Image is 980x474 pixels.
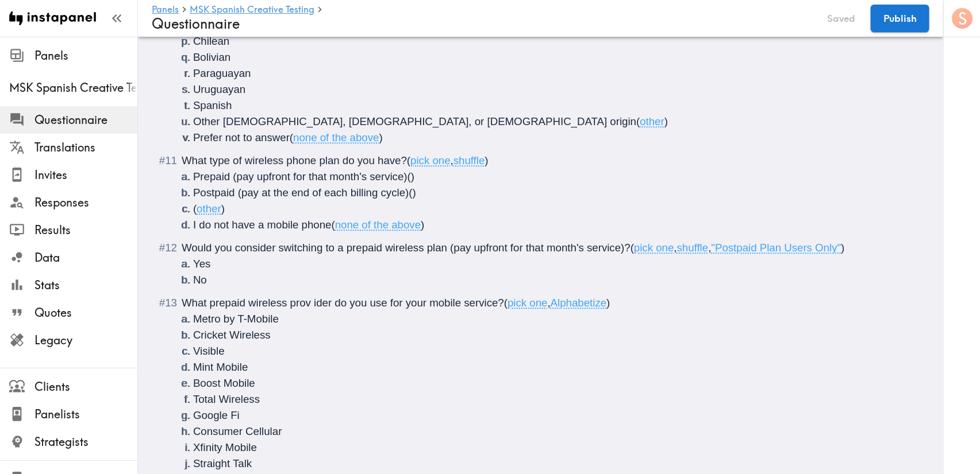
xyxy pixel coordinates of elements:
span: ) [221,203,225,215]
span: ( [290,131,293,143]
span: I do not have a mobile phone [193,219,332,231]
span: Would you consider switching to a prepaid wireless plan (pay upfront for that month's service)? [182,242,631,254]
span: () [408,170,414,182]
span: Google Fi [193,409,240,421]
span: ( [193,203,197,215]
span: Uruguayan [193,83,245,95]
span: Prefer not to answer [193,131,290,143]
span: ) [379,131,383,143]
span: none of the above [335,219,421,231]
span: Stats [34,277,137,293]
span: Mint Mobile [193,361,248,373]
span: Spanish [193,99,232,111]
span: Visible [193,345,225,357]
span: shuffle [677,242,709,254]
span: Metro by T-Mobile [193,313,279,325]
span: , [451,154,454,166]
span: Other [DEMOGRAPHIC_DATA], [DEMOGRAPHIC_DATA], or [DEMOGRAPHIC_DATA] origin [193,115,636,127]
span: ( [332,219,335,231]
span: ( [504,297,508,309]
span: Strategists [34,434,137,450]
span: Responses [34,195,137,211]
span: Consumer Cellular [193,425,282,437]
a: Panels [152,5,179,15]
span: Translations [34,139,137,156]
span: other [640,115,664,127]
span: pick one [634,242,674,254]
span: Total Wireless [193,393,260,405]
span: Postpaid (pay at the end of each billing cycle) [193,187,409,199]
span: "Postpaid Plan Users Only" [712,242,841,254]
span: Clients [34,379,137,395]
span: , [548,297,551,309]
span: S [959,9,967,29]
span: Chilean [193,35,229,47]
h4: Questionnaire [152,15,812,32]
span: ) [485,154,489,166]
span: ( [636,115,640,127]
span: none of the above [293,131,379,143]
span: MSK Spanish Creative Testing [9,80,137,96]
span: Xfinity Mobile [193,441,257,453]
span: other [197,203,221,215]
span: , [674,242,677,254]
span: Data [34,250,137,266]
span: Paraguayan [193,67,251,79]
span: ) [664,115,668,127]
span: Prepaid (pay upfront for that month's service) [193,170,408,182]
span: ( [407,154,410,166]
span: Panelists [34,406,137,422]
span: Results [34,222,137,238]
button: S [951,7,974,30]
span: Straight Talk [193,457,252,469]
span: ( [631,242,634,254]
span: pick one [508,297,548,309]
span: ) [841,242,845,254]
span: Panels [34,48,137,64]
span: Yes [193,258,210,270]
span: () [409,187,416,199]
span: Invites [34,167,137,183]
span: Questionnaire [34,112,137,128]
span: Bolivian [193,51,230,63]
span: , [709,242,712,254]
span: Alphabetize [551,297,607,309]
span: Cricket Wireless [193,329,271,341]
span: pick one [410,154,451,166]
span: ) [421,219,424,231]
span: Quotes [34,305,137,321]
span: Boost Mobile [193,377,255,389]
span: What type of wireless phone plan do you have? [182,154,407,166]
button: Publish [871,5,929,32]
span: shuffle [454,154,485,166]
span: ) [606,297,610,309]
a: MSK Spanish Creative Testing [190,5,314,15]
span: What prepaid wireless prov ider do you use for your mobile service? [182,297,504,309]
span: Legacy [34,332,137,348]
span: No [193,274,207,286]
